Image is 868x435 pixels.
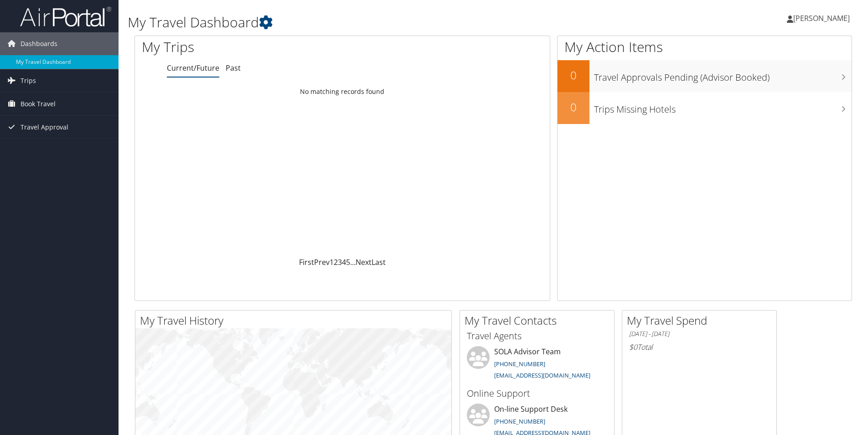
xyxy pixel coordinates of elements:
[21,69,36,92] span: Trips
[558,60,852,92] a: 0Travel Approvals Pending (Advisor Booked)
[226,63,241,73] a: Past
[629,330,770,338] h6: [DATE] - [DATE]
[135,83,550,100] td: No matching records found
[372,257,386,267] a: Last
[467,387,607,400] h3: Online Support
[627,313,776,328] h2: My Travel Spend
[128,13,615,32] h1: My Travel Dashboard
[558,92,852,124] a: 0Trips Missing Hotels
[558,99,589,115] h2: 0
[629,342,770,352] h6: Total
[338,257,342,267] a: 3
[142,37,370,57] h1: My Trips
[350,257,356,267] span: …
[167,63,219,73] a: Current/Future
[462,346,612,383] li: SOLA Advisor Team
[465,313,614,328] h2: My Travel Contacts
[330,257,334,267] a: 1
[594,98,852,116] h3: Trips Missing Hotels
[334,257,338,267] a: 2
[342,257,346,267] a: 4
[629,342,637,352] span: $0
[594,67,852,84] h3: Travel Approvals Pending (Advisor Booked)
[140,313,451,328] h2: My Travel History
[494,360,545,368] a: [PHONE_NUMBER]
[346,257,350,267] a: 5
[787,5,859,32] a: [PERSON_NAME]
[356,257,372,267] a: Next
[299,257,314,267] a: First
[793,13,850,23] span: [PERSON_NAME]
[467,330,607,342] h3: Travel Agents
[558,67,589,83] h2: 0
[20,6,111,27] img: airportal-logo.png
[21,93,56,115] span: Book Travel
[494,371,590,379] a: [EMAIL_ADDRESS][DOMAIN_NAME]
[494,417,545,425] a: [PHONE_NUMBER]
[21,116,68,139] span: Travel Approval
[314,257,330,267] a: Prev
[558,37,852,57] h1: My Action Items
[21,32,57,55] span: Dashboards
